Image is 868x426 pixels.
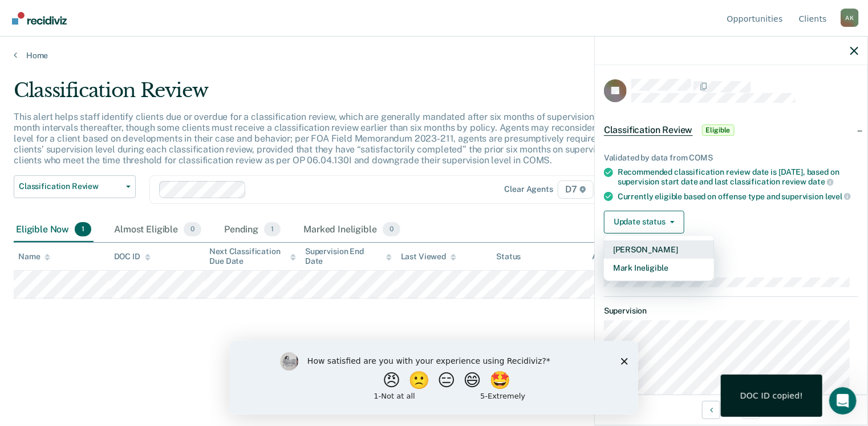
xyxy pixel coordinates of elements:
[114,252,151,262] div: DOC ID
[618,167,858,187] div: Recommended classification review date is [DATE], based on supervision start date and last classi...
[19,182,121,191] span: Classification Review
[604,236,714,282] div: Dropdown Menu
[740,391,803,401] div: DOC ID copied!
[75,222,91,237] span: 1
[825,192,851,201] span: level
[505,184,553,194] div: Clear agents
[305,247,392,266] div: Supervision End Date
[604,259,714,277] button: Mark Ineligible
[558,180,594,199] span: D7
[829,387,857,415] iframe: Intercom live chat
[604,252,858,262] dt: Eligibility Date
[14,111,662,166] p: This alert helps staff identify clients due or overdue for a classification review, which are gen...
[604,124,693,136] span: Classification Review
[702,401,720,419] button: Previous Opportunity
[841,9,859,27] div: A K
[604,266,858,275] dt: Next Classification Due Date
[383,222,400,237] span: 0
[604,153,858,163] div: Validated by data from COMS
[14,218,94,243] div: Eligible Now
[112,218,204,243] div: Almost Eligible
[209,247,296,266] div: Next Classification Due Date
[222,218,283,243] div: Pending
[604,306,858,316] dt: Supervision
[595,112,867,148] div: Classification ReviewEligible
[264,222,281,237] span: 1
[301,218,403,243] div: Marked Ineligible
[604,240,714,259] button: [PERSON_NAME]
[702,124,735,136] span: Eligible
[604,211,684,234] button: Update status
[230,341,638,415] iframe: Survey by Kim from Recidiviz
[184,222,201,237] span: 0
[618,191,858,202] div: Currently eligible based on offense type and supervision
[18,252,50,262] div: Name
[841,9,859,27] button: Profile dropdown button
[808,177,833,186] span: date
[12,12,67,25] img: Recidiviz
[592,252,646,262] div: Assigned to
[14,50,854,61] a: Home
[496,252,521,262] div: Status
[14,79,665,111] div: Classification Review
[401,252,456,262] div: Last Viewed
